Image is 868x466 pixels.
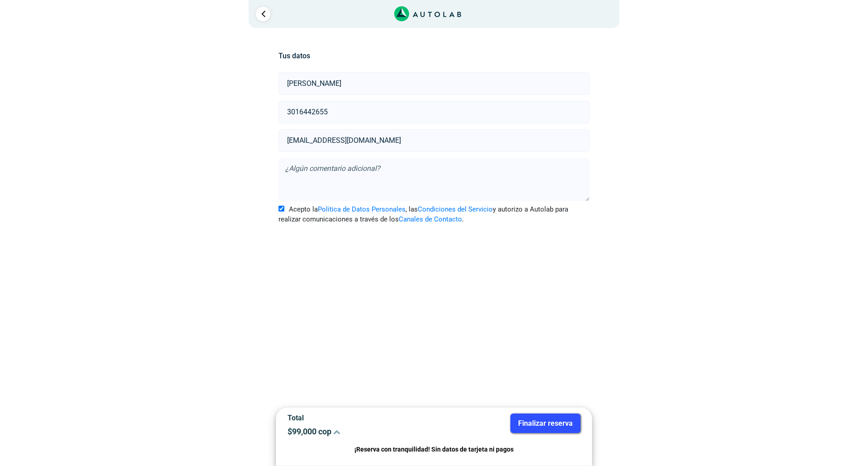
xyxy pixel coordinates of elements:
[256,7,270,21] a: Ir al paso anterior
[278,206,284,212] input: Acepto laPolítica de Datos Personales, lasCondiciones del Servicioy autorizo a Autolab para reali...
[278,129,589,152] input: Correo electrónico
[399,215,462,223] a: Canales de Contacto
[278,101,589,123] input: Celular
[418,205,493,213] a: Condiciones del Servicio
[278,204,589,225] label: Acepto la , las y autorizo a Autolab para realizar comunicaciones a través de los .
[288,444,580,455] p: ¡Reserva con tranquilidad! Sin datos de tarjeta ni pagos
[394,9,462,18] a: Link al sitio de autolab
[288,427,427,436] p: $ 99,000 cop
[288,414,427,422] p: Total
[278,72,589,95] input: Nombre y apellido
[510,414,580,433] button: Finalizar reserva
[278,52,589,60] h5: Tus datos
[318,205,406,213] a: Política de Datos Personales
